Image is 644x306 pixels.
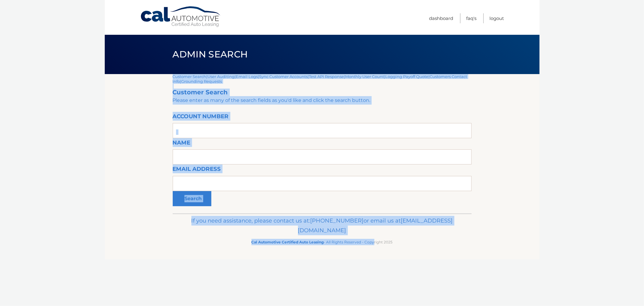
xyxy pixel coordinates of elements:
label: Email Address [173,164,221,176]
a: Dashboard [429,13,453,23]
span: Admin Search [173,49,248,60]
div: | | | | | | | | [173,74,472,213]
a: Logout [490,13,504,23]
a: FAQ's [466,13,477,23]
a: Customer Search [173,74,207,79]
strong: Cal Automotive Certified Auto Leasing [252,240,324,244]
a: Cal Automotive [140,6,222,28]
h2: Customer Search [173,89,472,96]
label: Account Number [173,112,229,123]
p: - All Rights Reserved - Copyright 2025 [177,239,468,245]
p: Please enter as many of the search fields as you'd like and click the search button. [173,96,472,105]
a: Customers Contact Info [173,74,467,84]
a: User Auditing [208,74,235,79]
a: Test API Response [309,74,344,79]
p: If you need assistance, please contact us at: or email us at [177,216,468,235]
button: Search [173,191,211,206]
label: Name [173,138,191,149]
a: Logging Payoff Quote [386,74,429,79]
span: [PHONE_NUMBER] [310,217,364,224]
a: Grounding Requests [181,79,222,84]
a: Email Logs [236,74,258,79]
a: Sync Customer Accounts [259,74,308,79]
a: Monthly User Count [345,74,384,79]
